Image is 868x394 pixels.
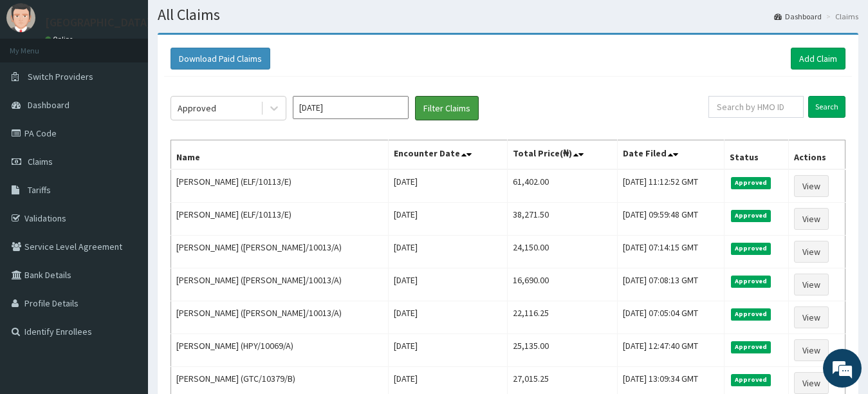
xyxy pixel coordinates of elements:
[171,334,389,367] td: [PERSON_NAME] (HPY/10069/A)
[794,241,829,263] a: View
[808,96,845,118] input: Search
[211,6,242,37] div: Minimize live chat window
[6,259,245,305] textarea: Type your message and hit 'Enter'
[794,175,829,197] a: View
[618,301,724,334] td: [DATE] 07:05:04 GMT
[508,236,618,268] td: 24,150.00
[388,140,507,170] th: Encounter Date
[789,140,845,170] th: Actions
[28,156,53,167] span: Claims
[45,17,151,28] p: [GEOGRAPHIC_DATA]
[794,339,829,361] a: View
[171,301,389,334] td: [PERSON_NAME] ([PERSON_NAME]/10013/A)
[823,11,858,22] li: Claims
[508,334,618,367] td: 25,135.00
[731,341,771,353] span: Approved
[618,169,724,203] td: [DATE] 11:12:52 GMT
[508,140,618,170] th: Total Price(₦)
[6,3,35,32] img: User Image
[28,71,93,82] span: Switch Providers
[731,243,771,254] span: Approved
[618,140,724,170] th: Date Filed
[171,140,389,170] th: Name
[774,11,822,22] a: Dashboard
[28,99,69,111] span: Dashboard
[731,374,771,386] span: Approved
[508,203,618,236] td: 38,271.50
[415,96,479,120] button: Filter Claims
[171,169,389,203] td: [PERSON_NAME] (ELF/10113/E)
[794,306,829,328] a: View
[508,301,618,334] td: 22,116.25
[67,72,216,89] div: Chat with us now
[171,203,389,236] td: [PERSON_NAME] (ELF/10113/E)
[178,102,216,115] div: Approved
[731,210,771,221] span: Approved
[724,140,789,170] th: Status
[618,334,724,367] td: [DATE] 12:47:40 GMT
[388,236,507,268] td: [DATE]
[388,334,507,367] td: [DATE]
[171,268,389,301] td: [PERSON_NAME] ([PERSON_NAME]/10013/A)
[75,116,178,246] span: We're online!
[293,96,409,119] input: Select Month and Year
[791,48,845,70] a: Add Claim
[708,96,804,118] input: Search by HMO ID
[618,203,724,236] td: [DATE] 09:59:48 GMT
[731,276,771,287] span: Approved
[24,64,52,97] img: d_794563401_company_1708531726252_794563401
[794,372,829,394] a: View
[388,203,507,236] td: [DATE]
[508,169,618,203] td: 61,402.00
[794,208,829,230] a: View
[171,48,270,70] button: Download Paid Claims
[618,236,724,268] td: [DATE] 07:14:15 GMT
[388,169,507,203] td: [DATE]
[45,35,76,44] a: Online
[388,301,507,334] td: [DATE]
[618,268,724,301] td: [DATE] 07:08:13 GMT
[171,236,389,268] td: [PERSON_NAME] ([PERSON_NAME]/10013/A)
[508,268,618,301] td: 16,690.00
[28,184,51,196] span: Tariffs
[731,308,771,320] span: Approved
[158,6,858,23] h1: All Claims
[388,268,507,301] td: [DATE]
[731,177,771,189] span: Approved
[794,274,829,295] a: View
